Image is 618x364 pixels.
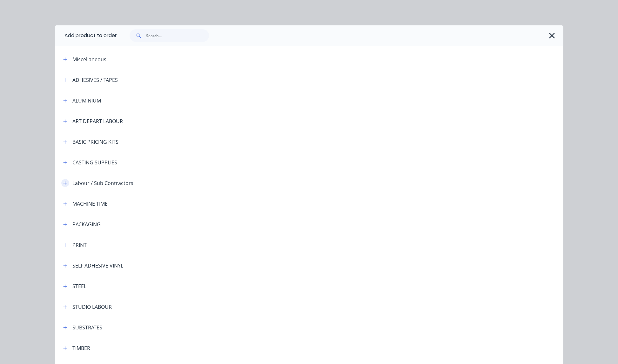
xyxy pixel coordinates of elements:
[72,303,112,311] div: STUDIO LABOUR
[72,179,133,187] div: Labour / Sub Contractors
[72,200,108,208] div: MACHINE TIME
[55,25,117,46] div: Add product to order
[72,282,86,290] div: STEEL
[146,29,209,42] input: Search...
[72,241,87,249] div: PRINT
[72,324,102,331] div: SUBSTRATES
[72,76,118,84] div: ADHESIVES / TAPES
[72,344,90,352] div: TIMBER
[72,117,123,125] div: ART DEPART LABOUR
[72,159,117,166] div: CASTING SUPPLIES
[72,262,123,269] div: SELF ADHESIVE VINYL
[72,138,118,146] div: BASIC PRICING KITS
[72,221,101,228] div: PACKAGING
[72,97,101,104] div: ALUMINIUM
[72,56,106,63] div: Miscellaneous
